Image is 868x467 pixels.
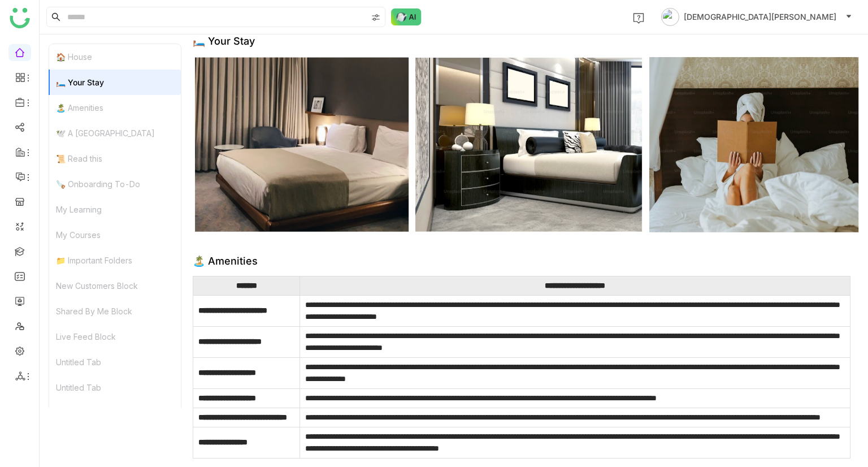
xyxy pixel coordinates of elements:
div: 🛏️ Your Stay [49,70,181,95]
div: 📜 Read this [49,146,181,171]
div: 🪚 Onboarding To-Do [49,171,181,197]
div: 🏠 House [49,44,181,70]
div: Untitled Tab [49,349,181,375]
div: 🕊️ A [GEOGRAPHIC_DATA] [49,120,181,146]
img: avatar [661,8,679,26]
div: My Learnings Block [49,400,181,426]
img: search-type.svg [371,13,380,22]
img: ask-buddy-normal.svg [391,8,422,25]
div: Live Feed Block [49,324,181,349]
div: 🏝️ Amenities [49,95,181,120]
button: [DEMOGRAPHIC_DATA][PERSON_NAME] [659,8,854,26]
div: Untitled Tab [49,375,181,400]
img: 68d26be9ab563167f00c3d70 [193,56,859,232]
div: 🛏️ Your Stay [193,35,255,47]
div: My Courses [49,222,181,248]
div: New Customers Block [49,273,181,299]
img: help.svg [633,12,644,24]
span: [DEMOGRAPHIC_DATA][PERSON_NAME] [684,11,836,23]
div: My Learning [49,197,181,222]
div: 📁 Important Folders [49,248,181,273]
img: logo [10,8,30,28]
div: 🏝️ Amenities [193,255,258,267]
div: Shared By Me Block [49,299,181,324]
